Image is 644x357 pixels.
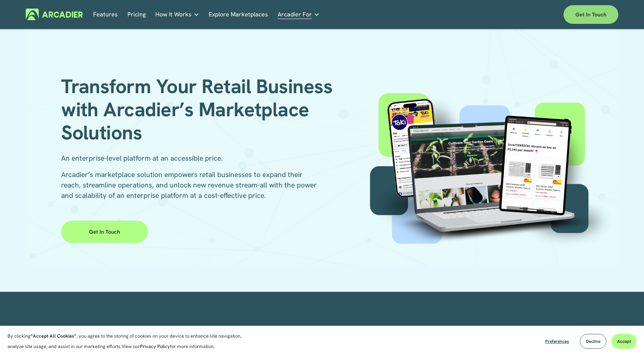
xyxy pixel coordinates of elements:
p: An enterprise-level platform at an accessible price. [61,153,322,164]
span: Arcadier For [278,9,312,20]
a: Get in touch [563,5,618,24]
button: Decline [580,334,606,349]
iframe: Chat Widget [607,321,644,357]
strong: “Accept All Cookies” [31,333,76,339]
a: folder dropdown [155,9,199,20]
span: Decline [586,338,600,344]
span: Preferences [545,338,569,344]
button: Preferences [540,334,575,349]
h2: Flexible & Scalable for Any Retail Vertical [195,323,449,338]
a: Privacy Policy [140,343,170,350]
h1: Transform Your Retail Business with Arcadier’s Marketplace Solutions [61,75,344,145]
a: Explore Marketplaces [209,9,268,20]
p: Arcadier’s marketplace solution empowers retail businesses to expand their reach, streamline oper... [61,170,322,201]
span: How It Works [155,9,192,20]
a: Pricing [127,9,146,20]
a: folder dropdown [278,9,320,20]
a: Get in Touch [61,221,148,243]
a: Features [93,9,118,20]
p: By clicking , you agree to the storing of cookies on your device to enhance site navigation, anal... [7,331,250,352]
img: Arcadier [26,9,83,20]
